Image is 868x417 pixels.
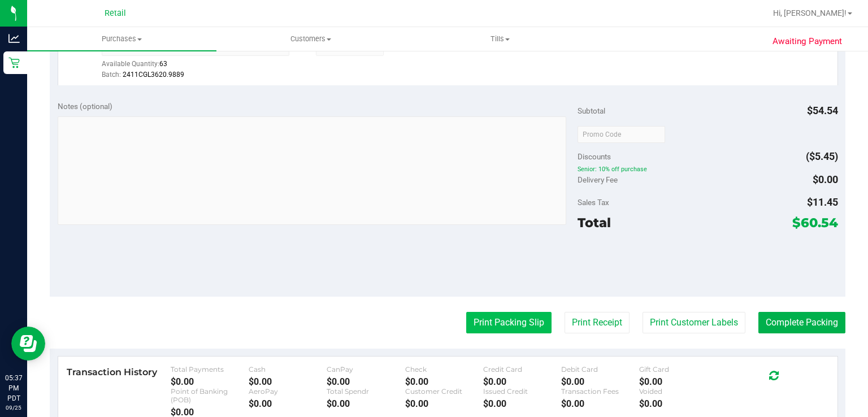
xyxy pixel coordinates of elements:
[639,398,717,409] div: $0.00
[171,365,249,373] div: Total Payments
[772,35,842,48] span: Awaiting Payment
[249,398,327,409] div: $0.00
[216,27,406,51] a: Customers
[813,173,838,185] span: $0.00
[807,105,838,116] span: $54.54
[5,403,22,412] p: 09/25
[406,27,595,51] a: Tills
[217,34,405,44] span: Customers
[483,398,561,409] div: $0.00
[171,387,249,404] div: Point of Banking (POB)
[578,126,665,143] input: Promo Code
[327,387,405,396] div: Total Spendr
[483,365,561,373] div: Credit Card
[406,34,594,44] span: Tills
[171,376,249,387] div: $0.00
[807,196,838,208] span: $11.45
[578,175,618,184] span: Delivery Fee
[639,376,717,387] div: $0.00
[561,387,639,396] div: Transaction Fees
[102,71,121,79] span: Batch:
[58,102,112,111] span: Notes (optional)
[561,376,639,387] div: $0.00
[327,376,405,387] div: $0.00
[466,312,552,333] button: Print Packing Slip
[578,106,605,115] span: Subtotal
[249,387,327,396] div: AeroPay
[249,376,327,387] div: $0.00
[159,60,167,68] span: 63
[758,312,845,333] button: Complete Packing
[405,365,483,373] div: Check
[483,376,561,387] div: $0.00
[8,33,20,44] inline-svg: Analytics
[327,398,405,409] div: $0.00
[578,146,611,167] span: Discounts
[11,327,45,360] iframe: Resource center
[405,398,483,409] div: $0.00
[806,150,838,162] span: ($5.45)
[565,312,630,333] button: Print Receipt
[8,57,20,68] inline-svg: Retail
[561,398,639,409] div: $0.00
[327,365,405,373] div: CanPay
[792,215,838,231] span: $60.54
[102,56,299,78] div: Available Quantity:
[578,198,609,207] span: Sales Tax
[643,312,745,333] button: Print Customer Labels
[405,387,483,396] div: Customer Credit
[561,365,639,373] div: Debit Card
[639,365,717,373] div: Gift Card
[123,71,184,79] span: 2411CGL3620.9889
[105,8,126,18] span: Retail
[5,373,22,403] p: 05:37 PM PDT
[578,166,837,173] span: Senior: 10% off purchase
[249,365,327,373] div: Cash
[405,376,483,387] div: $0.00
[578,215,611,231] span: Total
[27,34,216,44] span: Purchases
[27,27,216,51] a: Purchases
[773,8,847,18] span: Hi, [PERSON_NAME]!
[483,387,561,396] div: Issued Credit
[639,387,717,396] div: Voided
